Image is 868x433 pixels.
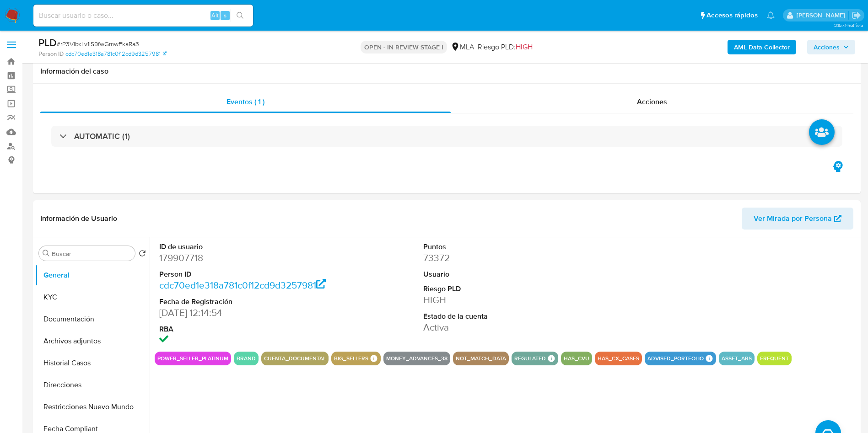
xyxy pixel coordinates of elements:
button: Acciones [807,40,855,54]
button: money_advances_38 [386,357,447,360]
span: Acciones [814,40,840,54]
span: Accesos rápidos [706,11,758,20]
button: Volver al orden por defecto [139,250,146,260]
button: has_cvu [564,357,589,360]
button: Archivos adjuntos [35,330,150,352]
button: Direcciones [35,374,150,396]
div: MLA [451,42,474,52]
dt: ID de usuario [159,242,326,252]
dd: 179907718 [159,251,326,264]
dd: [DATE] 12:14:54 [159,306,326,319]
button: Restricciones Nuevo Mundo [35,396,150,418]
button: AML Data Collector [728,40,796,54]
button: asset_ars [722,357,752,360]
button: Historial Casos [35,352,150,374]
span: Eventos ( 1 ) [226,96,264,107]
b: PLD [38,35,57,50]
a: Notificaciones [767,11,775,19]
a: Salir [852,11,861,20]
span: s [224,11,226,20]
button: big_sellers [334,357,368,360]
button: KYC [35,286,150,308]
button: regulated [514,357,546,360]
dt: RBA [159,324,326,334]
h1: Información del caso [40,67,853,76]
button: has_cx_cases [598,357,639,360]
input: Buscar usuario o caso... [33,10,253,21]
dd: 73372 [423,251,590,264]
button: Buscar [43,250,50,257]
span: Riesgo PLD: [478,42,533,52]
a: cdc70ed1e318a781c0f12cd9d3257981 [65,50,167,58]
span: Acciones [637,96,667,107]
dt: Riesgo PLD [423,284,590,294]
dd: HIGH [423,294,590,306]
button: search-icon [231,9,249,22]
b: AML Data Collector [734,40,790,54]
button: Documentación [35,308,150,330]
span: # rP3VlbxLv1IS9fwGmwFkaRa3 [57,39,139,48]
p: mariaeugenia.sanchez@mercadolibre.com [797,11,848,20]
button: Ver Mirada por Persona [742,208,853,230]
button: power_seller_platinum [157,357,228,360]
button: not_match_data [456,357,506,360]
button: cuenta_documental [264,357,326,360]
dt: Puntos [423,242,590,252]
button: frequent [760,357,789,360]
button: brand [237,357,256,360]
dt: Estado de la cuenta [423,311,590,321]
button: General [35,264,150,286]
dt: Usuario [423,269,590,279]
span: Ver Mirada por Persona [754,208,832,230]
span: HIGH [516,42,533,52]
p: OPEN - IN REVIEW STAGE I [361,41,447,53]
dd: Activa [423,321,590,334]
dt: Person ID [159,269,326,279]
div: AUTOMATIC (1) [51,126,842,147]
a: cdc70ed1e318a781c0f12cd9d3257981 [159,278,326,292]
span: Alt [211,11,219,20]
b: Person ID [38,50,64,58]
h3: AUTOMATIC (1) [74,131,130,141]
h1: Información de Usuario [40,214,117,223]
input: Buscar [52,250,131,258]
button: advised_portfolio [647,357,704,360]
dt: Fecha de Registración [159,297,326,307]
